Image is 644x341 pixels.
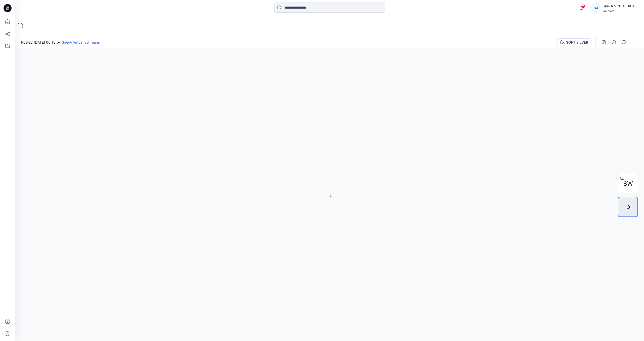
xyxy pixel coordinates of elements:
div: SA [591,4,600,13]
div: Sae-A Virtual 3d Team [602,3,638,9]
div: Walmart [602,9,638,13]
span: Posted [DATE] 06:16 by [21,40,99,45]
a: Sae-A Virtual 3d Team [62,40,99,44]
button: SOFT SILVER [557,38,591,46]
div: SOFT SILVER [566,40,588,45]
span: 2 [581,4,585,8]
button: Details [610,38,618,46]
span: BW [623,179,633,188]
